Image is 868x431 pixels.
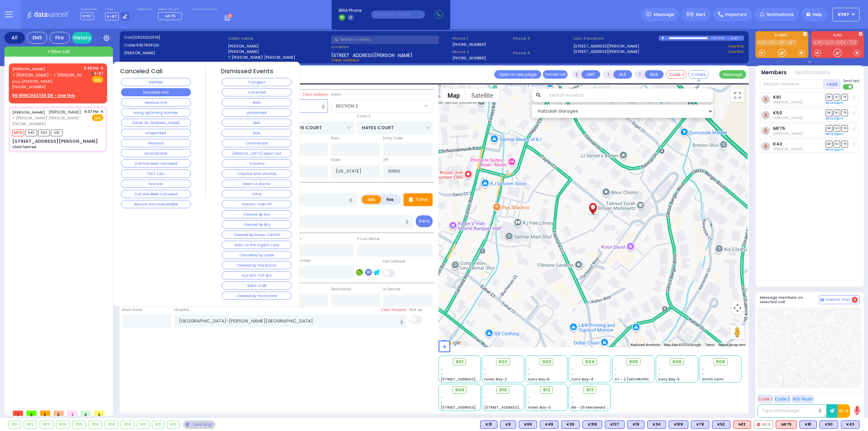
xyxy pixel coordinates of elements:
[528,395,530,400] span: -
[124,35,225,40] label: Cad:
[105,421,118,428] div: 908
[222,149,292,157] button: [MEDICAL_DATA] object out
[613,70,632,79] button: ALS
[222,220,292,229] button: Cleared By BLS
[73,421,85,428] div: 905
[658,367,660,372] span: -
[513,36,571,41] span: Phone 3
[761,69,787,77] button: Members
[712,420,730,429] div: BLS
[571,395,573,400] span: -
[755,34,808,38] label: KJ EMS...
[702,377,724,382] span: Smith Farm
[222,119,292,127] button: EMS
[303,92,328,97] label: Clear address
[513,50,571,56] span: Phone 4
[12,115,81,121] span: ר' [PERSON_NAME]' [PERSON_NAME]
[440,338,462,347] img: Google
[105,7,130,12] label: Lines
[826,141,832,147] span: DR
[441,395,443,400] span: -
[528,367,530,372] span: -
[121,170,191,178] button: TEST CALL
[222,88,292,96] button: Corrected
[647,420,666,429] div: K34
[54,411,64,416] span: 0
[691,420,709,429] div: K78
[222,231,292,239] button: Cleared By Poison Control
[80,7,97,12] label: Dispatcher
[725,12,747,18] span: Important
[25,130,37,136] span: K43
[731,301,744,315] button: Map camera controls
[222,170,292,178] button: Trauma with stitches
[586,387,594,393] span: 913
[484,377,507,382] span: Forest Bay-2
[587,196,599,216] div: CHAIM MOSHE PEARL
[331,44,450,50] label: Location
[165,13,176,19] span: MF75
[585,358,595,365] span: 904
[571,372,573,377] span: -
[12,130,24,136] span: MF75
[573,36,659,41] label: Last 3 location
[228,49,329,55] label: [PERSON_NAME]
[484,395,486,400] span: -
[336,103,358,110] span: SECTION 2
[89,421,102,428] div: 906
[583,420,602,429] div: K318
[666,70,687,79] button: Code-1
[221,68,273,75] h4: Dismissed Events
[357,236,379,242] label: P Last Name
[711,34,717,42] div: 0:00
[228,55,329,60] label: ר' [PERSON_NAME]' [PERSON_NAME]
[452,49,511,55] span: Phone 2
[222,190,292,198] button: Other
[820,420,838,429] div: BLS
[615,367,617,372] span: -
[821,298,824,302] img: comment-alt.png
[357,114,371,119] label: Cross 2
[757,423,760,426] img: red-radio-icon.svg
[654,11,674,18] span: Message
[837,404,850,418] button: 10-4
[133,35,160,40] span: [0823202516]
[121,88,191,96] button: Hatzalah Info
[371,11,425,19] input: (000)000-00000
[100,65,103,71] span: ✕
[81,411,91,416] span: 0
[441,400,443,405] span: -
[13,411,23,416] span: 1
[833,110,840,116] span: SO
[121,421,134,428] div: 909
[121,129,191,137] button: Unspecified
[92,114,103,121] span: EMS
[731,326,744,339] button: Drag Pegman onto the map to open Street View
[12,110,45,115] a: [PERSON_NAME]
[158,7,184,12] label: Medic on call
[174,315,407,328] input: Search hospital
[174,307,189,313] label: Hospital
[27,32,47,44] div: EMS
[441,367,443,372] span: -
[222,180,292,188] button: Went to doctor
[826,125,832,132] span: DR
[222,109,292,117] button: Unfounded
[571,405,609,410] span: BG - 29 Merriewold S.
[136,42,159,48] span: 8457838126
[466,89,499,102] button: Show satellite imagery
[222,139,292,147] button: Commercial
[452,55,486,60] label: [PHONE_NUMBER]
[56,421,70,428] div: 904
[826,116,844,120] a: Send again
[583,420,602,429] div: BLS
[452,42,486,47] label: [PHONE_NUMBER]
[519,420,537,429] div: BLS
[47,48,70,55] span: + New call
[381,195,400,204] label: Fire
[728,43,744,49] a: Use this
[669,420,688,429] div: BLS
[442,89,466,102] button: Show street map
[124,50,225,56] label: [PERSON_NAME]
[382,259,406,264] label: Use Callback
